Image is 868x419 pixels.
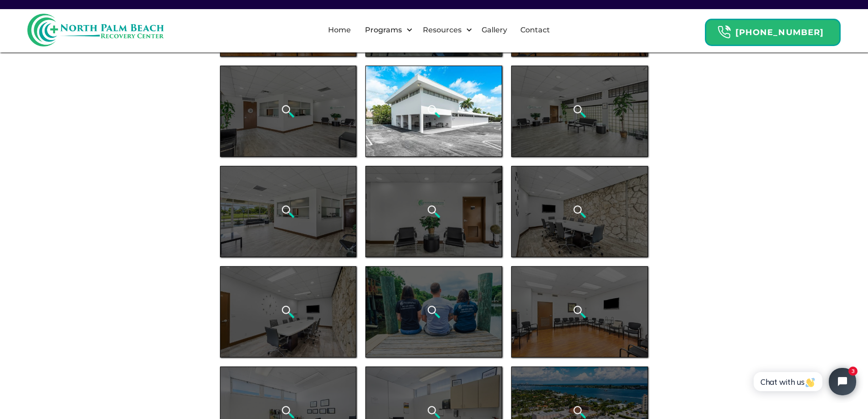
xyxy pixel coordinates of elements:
a: Contact [515,16,555,45]
div: Programs [363,25,404,36]
iframe: Tidio Chat [744,360,864,403]
a: open lightbox [511,266,648,357]
img: Header Calendar Icons [717,25,731,39]
a: open lightbox [220,166,357,257]
a: open lightbox [365,266,502,357]
strong: [PHONE_NUMBER] [735,27,824,37]
a: open lightbox [365,166,502,257]
a: open lightbox [220,66,357,157]
a: open lightbox [220,266,357,357]
a: Home [323,16,356,45]
a: Header Calendar Icons[PHONE_NUMBER] [705,14,841,46]
a: open lightbox [365,66,502,157]
div: Programs [357,16,415,45]
div: Resources [421,25,464,36]
a: open lightbox [511,66,648,157]
a: open lightbox [511,166,648,257]
a: Gallery [476,16,513,45]
div: Resources [415,16,475,45]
